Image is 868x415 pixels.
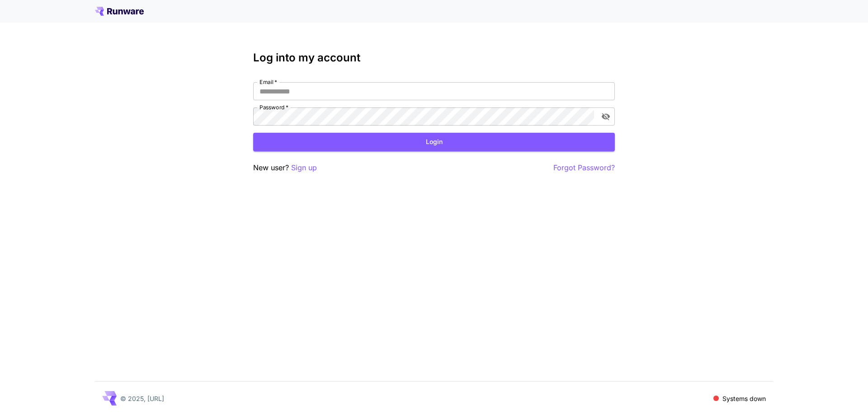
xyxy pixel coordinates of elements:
button: Login [253,133,615,151]
button: Forgot Password? [553,162,615,173]
button: toggle password visibility [598,108,614,125]
button: Sign up [291,162,317,173]
p: New user? [253,162,317,173]
p: © 2025, [URL] [120,394,164,403]
label: Password [259,103,288,111]
h3: Log into my account [253,51,615,64]
p: Systems down [722,394,766,403]
label: Email [259,78,277,86]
